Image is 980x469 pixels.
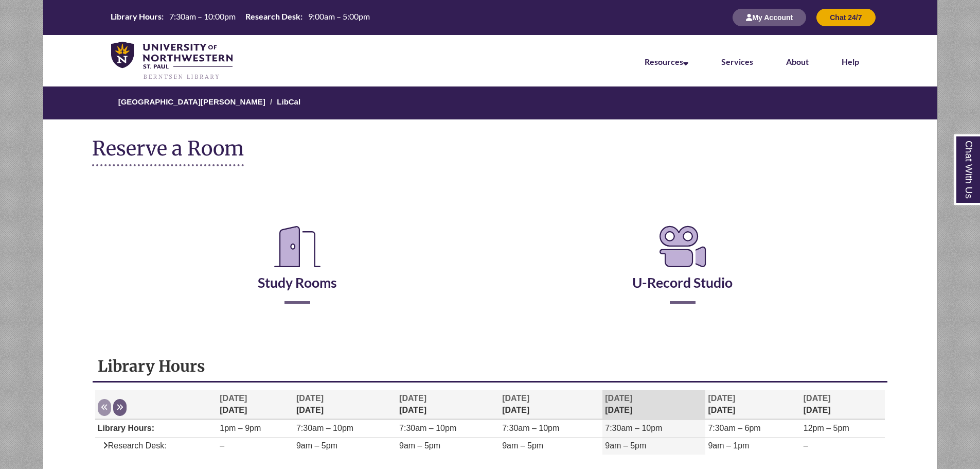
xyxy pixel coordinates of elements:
span: 1pm – 9pm [220,424,261,432]
a: LibCal [277,97,300,106]
table: Hours Today [106,11,374,23]
th: [DATE] [705,390,800,420]
a: Hours Today [106,11,374,24]
button: Next week [113,399,127,416]
span: 9am – 5pm [399,441,440,450]
span: 9:00am – 5:00pm [308,11,370,21]
th: [DATE] [500,390,602,420]
span: [DATE] [708,394,735,403]
span: [DATE] [502,394,529,403]
th: Research Desk: [241,11,304,22]
img: UNWSP Library Logo [111,42,233,80]
a: Help [842,57,859,66]
span: Research Desk: [98,441,167,450]
span: 7:30am – 10pm [605,424,662,432]
th: Library Hours: [106,11,165,22]
th: [DATE] [602,390,705,420]
span: [DATE] [399,394,426,403]
span: 7:30am – 10:00pm [169,11,236,21]
span: 9am – 5pm [502,441,543,450]
a: Study Rooms [258,249,337,291]
span: 12pm – 5pm [804,424,849,432]
button: My Account [733,9,806,26]
span: 9am – 5pm [605,441,646,450]
div: Reserve a Room [92,192,888,334]
a: Resources [645,57,688,66]
td: Library Hours: [95,420,218,438]
span: – [220,441,224,450]
span: [DATE] [804,394,831,403]
nav: Breadcrumb [20,86,960,119]
a: Services [721,57,753,66]
span: 9am – 1pm [708,441,749,450]
button: Chat 24/7 [816,9,875,26]
th: [DATE] [801,390,885,420]
span: 7:30am – 6pm [708,424,760,432]
a: [GEOGRAPHIC_DATA][PERSON_NAME] [118,97,265,106]
a: U-Record Studio [632,249,733,291]
span: 7:30am – 10pm [296,424,353,432]
span: [DATE] [296,394,324,403]
a: Chat 24/7 [816,13,875,22]
a: About [786,57,809,66]
h1: Reserve a Room [92,137,244,166]
span: 7:30am – 10pm [502,424,559,432]
button: Previous week [98,399,111,416]
span: – [804,441,808,450]
th: [DATE] [397,390,500,420]
span: 9am – 5pm [296,441,337,450]
th: [DATE] [217,390,294,420]
h1: Library Hours [98,356,883,376]
th: [DATE] [294,390,397,420]
span: [DATE] [605,394,632,403]
a: My Account [733,13,806,22]
span: [DATE] [220,394,247,403]
span: 7:30am – 10pm [399,424,456,432]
